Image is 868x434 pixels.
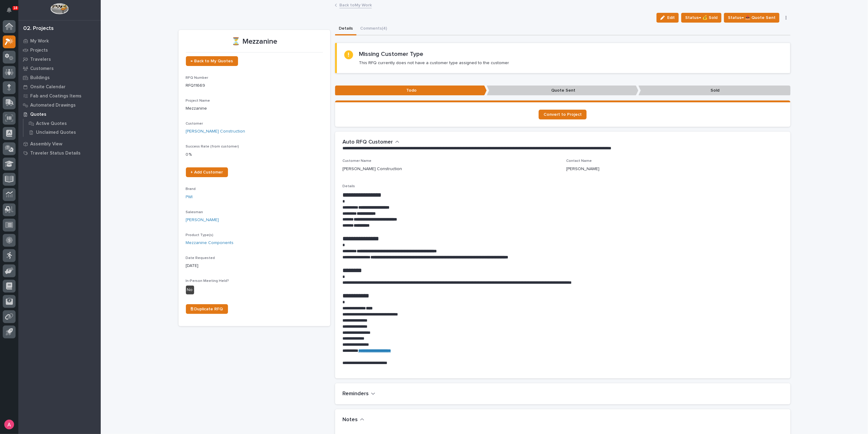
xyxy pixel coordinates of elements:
span: Date Requested [186,256,215,260]
span: Project Name [186,99,210,103]
p: 18 [13,6,17,10]
button: Comments (4) [356,23,391,35]
span: Edit [667,15,675,20]
a: Automated Drawings [18,100,101,110]
span: Customer [186,122,203,126]
a: Traveler Status Details [18,148,101,158]
p: Fab and Coatings Items [30,93,81,99]
a: Customers [18,64,101,73]
p: Projects [30,48,48,53]
a: Buildings [18,73,101,82]
a: Quotes [18,110,101,119]
a: Assembly View [18,139,101,148]
a: Back toMy Work [339,1,372,8]
p: Buildings [30,75,50,81]
button: Reminders [342,391,375,397]
p: Sold [638,86,790,96]
span: Product Type(s) [186,233,214,237]
span: ← Back to My Quotes [191,59,233,63]
p: RFQ11669 [186,82,323,89]
p: 0 % [186,151,323,158]
a: [PERSON_NAME] [186,217,219,223]
div: Notifications18 [8,7,16,17]
p: Unclaimed Quotes [36,130,76,135]
div: No [186,286,194,294]
p: Traveler Status Details [30,151,81,156]
span: ⎘ Duplicate RFQ [191,307,223,311]
a: ← Back to My Quotes [186,56,238,66]
a: [PERSON_NAME] Construction [186,128,245,135]
a: ⎘ Duplicate RFQ [186,304,228,314]
p: Automated Drawings [30,103,76,108]
span: Salesman [186,210,203,214]
button: Details [335,23,356,35]
a: Mezzanine Components [186,240,234,246]
h2: Missing Customer Type [359,50,424,58]
span: Convert to Project [544,112,582,117]
p: My Work [30,38,49,44]
a: Fab and Coatings Items [18,91,101,100]
span: Contact Name [566,159,592,163]
span: Success Rate (from customer) [186,145,239,148]
h2: Auto RFQ Customer [342,139,393,146]
span: RFQ Number [186,76,208,80]
button: Auto RFQ Customer [342,139,400,146]
span: Customer Name [342,159,371,163]
p: [PERSON_NAME] [566,166,600,172]
img: Workspace Logo [50,3,68,14]
span: Brand [186,187,196,191]
p: Mezzanine [186,105,323,112]
span: Details [342,184,355,188]
a: Onsite Calendar [18,82,101,91]
span: Status→ 💰 Sold [685,14,718,21]
button: Notifications [3,4,16,16]
p: Active Quotes [36,121,67,126]
div: 02. Projects [23,25,54,32]
span: Status→ 📤 Quote Sent [728,14,776,21]
p: Quotes [30,112,46,117]
button: Status→ 📤 Quote Sent [724,13,779,23]
p: [DATE] [186,263,323,269]
span: In-Person Meeting Held? [186,279,229,283]
p: ⏳ Mezzanine [186,37,323,46]
p: Onsite Calendar [30,84,66,90]
p: Customers [30,66,54,71]
button: users-avatar [3,418,16,431]
p: [PERSON_NAME] Construction [342,166,402,172]
h2: Notes [342,417,358,423]
h2: Reminders [342,391,369,397]
a: + Add Customer [186,167,228,177]
p: Travelers [30,57,51,62]
a: Travelers [18,55,101,64]
a: PWI [186,194,193,200]
button: Status→ 💰 Sold [681,13,722,23]
span: + Add Customer [191,170,223,174]
a: Active Quotes [24,119,101,128]
a: Projects [18,46,101,55]
p: Quote Sent [487,86,638,96]
a: Convert to Project [539,110,587,119]
a: My Work [18,36,101,46]
p: Todo [335,86,487,96]
a: Unclaimed Quotes [24,128,101,137]
button: Edit [656,13,679,23]
p: Assembly View [30,141,62,147]
p: This RFQ currently does not have a customer type assigned to the customer [359,60,509,66]
button: Notes [342,417,364,423]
